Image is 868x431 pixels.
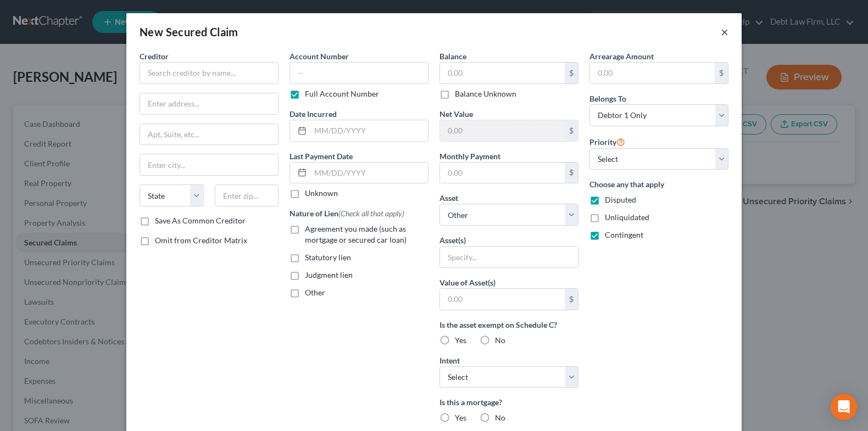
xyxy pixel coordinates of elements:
[831,394,857,420] div: Open Intercom Messenger
[565,289,578,310] div: $
[440,289,565,310] input: 0.00
[140,52,169,61] span: Creditor
[155,236,247,245] span: Omit from Creditor Matrix
[495,413,505,422] span: No
[140,154,278,175] input: Enter city...
[140,93,278,114] input: Enter address...
[338,209,404,218] span: (Check all that apply)
[495,335,505,345] span: No
[140,62,279,84] input: Search creditor by name...
[590,63,715,83] input: 0.00
[440,163,565,183] input: 0.00
[305,88,379,99] label: Full Account Number
[140,24,238,40] div: New Secured Claim
[565,63,578,83] div: $
[305,270,353,279] span: Judgment lien
[721,25,728,38] button: ×
[589,94,626,103] span: Belongs To
[305,188,338,199] label: Unknown
[439,319,578,331] label: Is the asset exempt on Schedule C?
[439,108,473,120] label: Net Value
[439,234,466,246] label: Asset(s)
[455,335,466,345] span: Yes
[439,355,460,366] label: Intent
[140,124,278,145] input: Apt, Suite, etc...
[439,150,500,162] label: Monthly Payment
[565,120,578,141] div: $
[290,150,353,162] label: Last Payment Date
[310,120,428,141] input: MM/DD/YYYY
[440,63,565,83] input: 0.00
[305,224,407,244] span: Agreement you made (such as mortgage or secured car loan)
[440,120,565,141] input: 0.00
[439,51,466,62] label: Balance
[439,396,578,408] label: Is this a mortgage?
[589,178,728,190] label: Choose any that apply
[589,135,625,148] label: Priority
[305,253,351,262] span: Statutory lien
[290,51,349,62] label: Account Number
[605,230,643,239] span: Contingent
[565,163,578,183] div: $
[589,51,654,62] label: Arrearage Amount
[290,208,404,219] label: Nature of Lien
[439,193,458,203] span: Asset
[290,108,337,120] label: Date Incurred
[155,215,246,226] label: Save As Common Creditor
[305,288,325,297] span: Other
[605,212,649,222] span: Unliquidated
[215,184,279,206] input: Enter zip...
[440,247,578,267] input: Specify...
[439,277,496,288] label: Value of Asset(s)
[290,62,429,84] input: --
[715,63,728,83] div: $
[455,88,516,99] label: Balance Unknown
[605,195,636,204] span: Disputed
[310,163,428,183] input: MM/DD/YYYY
[455,413,466,422] span: Yes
